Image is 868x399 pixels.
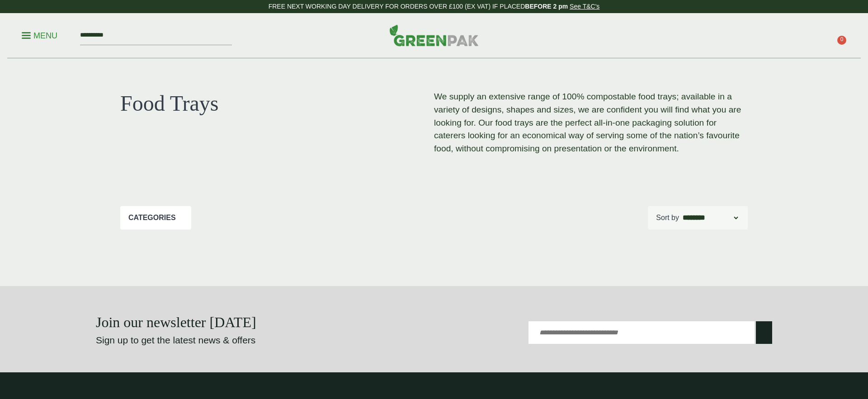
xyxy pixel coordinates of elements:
select: Shop order [681,212,740,223]
p: Sort by [656,212,679,223]
strong: Join our newsletter [DATE] [96,314,256,330]
span: 0 [837,36,846,45]
h1: Food Trays [120,90,434,117]
a: Menu [22,30,57,39]
p: Categories [128,212,176,223]
a: See T&C's [570,3,599,10]
img: GreenPak Supplies [389,24,479,46]
p: Sign up to get the latest news & offers [96,333,400,347]
strong: BEFORE 2 pm [525,3,568,10]
p: We supply an extensive range of 100% compostable food trays; available in a variety of designs, s... [434,90,748,155]
p: Menu [22,30,57,41]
